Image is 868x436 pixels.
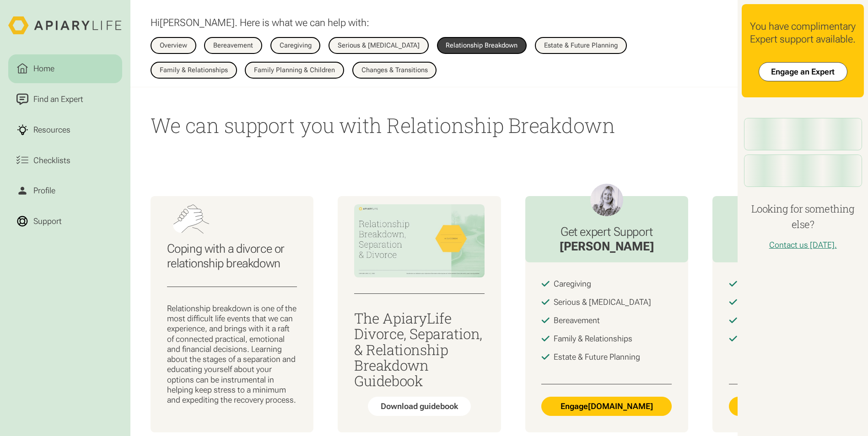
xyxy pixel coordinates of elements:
[338,42,420,49] div: Serious & [MEDICAL_DATA]
[151,37,196,53] a: Overview
[32,154,73,166] div: Checklists
[544,42,618,49] div: Estate & Future Planning
[769,240,837,250] a: Contact us [DATE].
[381,401,458,411] div: Download guidebook
[245,62,344,78] a: Family Planning & Children
[160,16,235,28] span: [PERSON_NAME]
[750,20,856,46] div: You have complimentary Expert support available.
[560,224,654,239] h3: Get expert Support
[742,201,864,232] h4: Looking for something else?
[729,397,859,416] a: Engage[DOMAIN_NAME]
[361,67,428,74] div: Changes & Transitions
[554,297,651,307] div: Serious & [MEDICAL_DATA]
[446,42,518,49] div: Relationship Breakdown
[8,207,122,235] a: Support
[213,42,253,49] div: Bereavement
[280,42,312,49] div: Caregiving
[352,62,437,78] a: Changes & Transitions
[32,185,58,197] div: Profile
[151,62,237,78] a: Family & Relationships
[8,146,122,175] a: Checklists
[8,176,122,205] a: Profile
[560,239,654,254] div: [PERSON_NAME]
[354,310,485,388] h3: The ApiaryLife Divorce, Separation, & Relationship Breakdown Guidebook
[554,279,591,289] div: Caregiving
[270,37,321,53] a: Caregiving
[588,401,653,411] span: [DOMAIN_NAME]
[437,37,527,53] a: Relationship Breakdown
[8,54,122,83] a: Home
[151,112,717,139] h1: We can support you with Relationship Breakdown
[167,303,297,405] p: Relationship breakdown is one of the most difficult life events that we can experience, and bring...
[32,215,64,228] div: Support
[8,85,122,113] a: Find an Expert
[32,63,57,75] div: Home
[535,37,627,53] a: Estate & Future Planning
[554,334,632,344] div: Family & Relationships
[151,16,369,29] p: Hi . Here is what we can help with:
[167,241,297,271] h3: Coping with a divorce or relationship breakdown
[541,397,672,416] a: Engage[DOMAIN_NAME]
[329,37,429,53] a: Serious & [MEDICAL_DATA]
[759,62,847,81] a: Engage an Expert
[32,93,86,106] div: Find an Expert
[8,116,122,144] a: Resources
[204,37,262,53] a: Bereavement
[32,124,73,136] div: Resources
[554,352,640,362] div: Estate & Future Planning
[254,67,335,74] div: Family Planning & Children
[554,315,600,325] div: Bereavement
[368,397,470,416] a: Download guidebook
[160,67,228,74] div: Family & Relationships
